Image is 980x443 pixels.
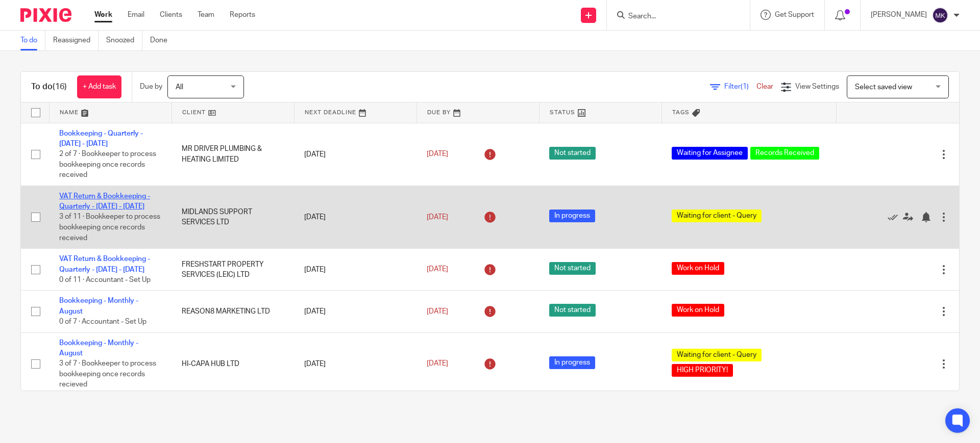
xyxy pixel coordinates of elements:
span: HIGH PRIORITY! [672,364,733,377]
a: Work [94,10,112,20]
td: [DATE] [294,332,416,395]
a: Bookkeeping - Monthly - August [59,340,138,357]
span: 3 of 11 · Bookkeeper to process bookkeeping once records received [59,214,160,242]
span: 3 of 7 · Bookkeeper to process bookkeeping once records recieved [59,360,156,388]
span: Tags [672,110,690,115]
span: Not started [549,304,596,317]
a: VAT Return & Bookkeeping - Quarterly - [DATE] - [DATE] [59,193,150,210]
input: Search [627,12,719,21]
span: Waiting for client - Query [672,349,762,361]
td: HI-CAPA HUB LTD [171,332,294,395]
a: Clear [756,83,773,90]
td: REASON8 MARKETING LTD [171,291,294,332]
span: 2 of 7 · Bookkeeper to process bookkeeping once records received [59,150,156,178]
span: Work on Hold [672,304,724,317]
span: [DATE] [427,266,448,273]
span: [DATE] [427,308,448,315]
a: Reassigned [53,31,99,50]
p: [PERSON_NAME] [871,10,927,20]
td: MIDLANDS SUPPORT SERVICES LTD [171,186,294,248]
span: [DATE] [427,214,448,221]
span: 0 of 7 · Accountant - Set Up [59,318,146,325]
h1: To do [31,82,67,92]
span: Not started [549,262,596,275]
span: Select saved view [855,84,912,91]
span: [DATE] [427,150,448,158]
span: In progress [549,210,595,222]
td: [DATE] [294,249,416,291]
span: Waiting for Assignee [672,147,748,160]
a: Team [198,10,214,20]
td: [DATE] [294,291,416,332]
span: (16) [53,83,67,91]
span: In progress [549,356,595,369]
span: Waiting for client - Query [672,210,762,222]
a: + Add task [77,75,121,98]
td: FRESHSTART PROPERTY SERVICES (LEIC) LTD [171,249,294,291]
a: VAT Return & Bookkeeping - Quarterly - [DATE] - [DATE] [59,255,150,273]
a: Reports [230,10,255,20]
img: svg%3E [932,7,948,23]
span: 0 of 11 · Accountant - Set Up [59,276,151,283]
img: Pixie [20,8,71,22]
a: Snoozed [106,31,142,50]
a: To do [20,31,45,50]
td: [DATE] [294,123,416,186]
a: Bookkeeping - Quarterly - [DATE] - [DATE] [59,130,143,147]
a: Mark as done [888,212,903,222]
p: Due by [140,82,162,92]
a: Email [128,10,144,20]
td: MR DRIVER PLUMBING & HEATING LIMITED [171,123,294,186]
span: Not started [549,147,596,160]
span: Work on Hold [672,262,724,275]
span: View Settings [795,83,839,90]
td: [DATE] [294,186,416,248]
span: Get Support [775,11,814,18]
a: Done [150,31,175,50]
a: Bookkeeping - Monthly - August [59,297,138,315]
span: (1) [741,83,749,90]
span: Records Received [750,147,819,160]
span: Filter [724,83,756,90]
span: All [176,84,183,91]
a: Clients [160,10,182,20]
span: [DATE] [427,360,448,368]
